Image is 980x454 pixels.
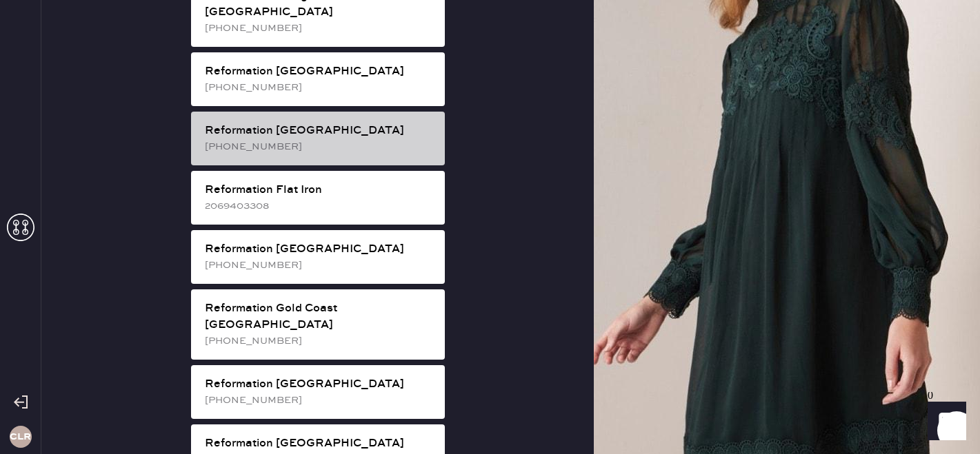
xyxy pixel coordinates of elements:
td: Basic Strap Dress - Reformation - Petites Irisa Dress Chrysanthemum - Size: 10P [118,242,886,260]
div: Reformation [GEOGRAPHIC_DATA] [205,241,434,258]
div: [PHONE_NUMBER] [205,333,434,349]
div: # 88762 [PERSON_NAME] [PERSON_NAME] [EMAIL_ADDRESS][DOMAIN_NAME] [44,154,933,203]
div: Reformation [GEOGRAPHIC_DATA] [205,63,434,80]
div: Reformation Flat Iron [205,182,434,198]
th: QTY [886,224,933,242]
div: Reformation Gold Coast [GEOGRAPHIC_DATA] [205,300,434,333]
div: Order # 81980 [44,100,933,116]
div: [PHONE_NUMBER] [205,80,434,95]
div: [PHONE_NUMBER] [205,139,434,154]
div: [PHONE_NUMBER] [205,21,434,36]
div: Reformation [GEOGRAPHIC_DATA] [205,123,434,139]
div: Packing list [44,83,933,100]
div: Customer information [44,137,933,154]
td: 921610 [44,242,118,260]
th: ID [44,224,118,242]
div: Reformation [GEOGRAPHIC_DATA] [205,435,434,452]
iframe: Front Chat [914,392,974,451]
th: Description [118,224,886,242]
h3: CLR [10,432,31,442]
td: 1 [886,242,933,260]
div: 2069403308 [205,198,434,214]
div: [PHONE_NUMBER] [205,393,434,408]
div: [PHONE_NUMBER] [205,258,434,273]
div: Reformation [GEOGRAPHIC_DATA] [205,376,434,393]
